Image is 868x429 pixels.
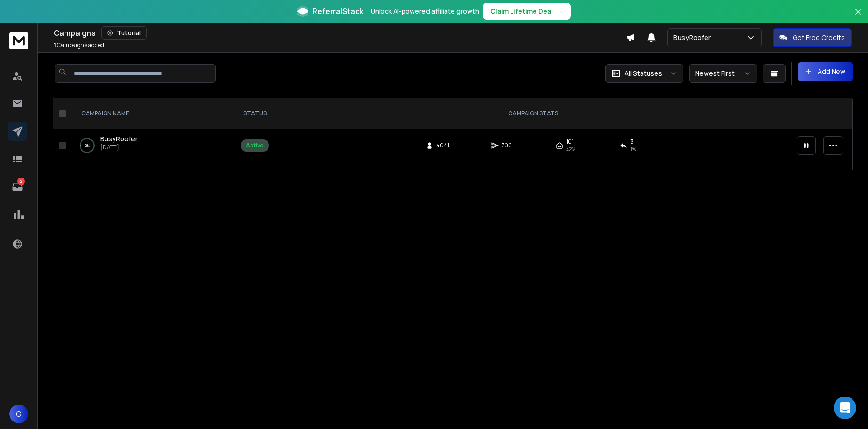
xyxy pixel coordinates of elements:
[100,144,138,151] p: [DATE]
[483,3,571,20] button: Claim Lifetime Deal→
[85,141,90,150] p: 2 %
[773,28,852,47] button: Get Free Credits
[100,134,138,143] span: BusyRoofer
[793,33,845,42] p: Get Free Credits
[798,62,853,81] button: Add New
[70,129,235,162] td: 2%BusyRoofer[DATE]
[566,146,575,153] span: 42 %
[17,178,25,185] p: 2
[852,6,864,28] button: Close banner
[275,98,791,129] th: CAMPAIGN STATS
[312,6,363,17] span: ReferralStack
[9,405,28,423] button: G
[54,41,104,49] p: Campaigns added
[557,7,563,16] span: →
[246,142,264,149] div: Active
[436,142,449,149] span: 4041
[101,26,147,40] button: Tutorial
[630,146,636,153] span: 1 %
[630,138,633,146] span: 3
[235,98,275,129] th: STATUS
[54,41,56,49] span: 1
[70,98,235,129] th: CAMPAIGN NAME
[502,142,512,149] span: 700
[54,26,626,40] div: Campaigns
[566,138,574,146] span: 101
[625,69,662,78] p: All Statuses
[673,33,714,42] p: BusyRoofer
[8,178,27,196] a: 2
[689,64,757,83] button: Newest First
[371,7,479,16] p: Unlock AI-powered affiliate growth
[834,397,856,419] div: Open Intercom Messenger
[100,134,138,144] a: BusyRoofer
